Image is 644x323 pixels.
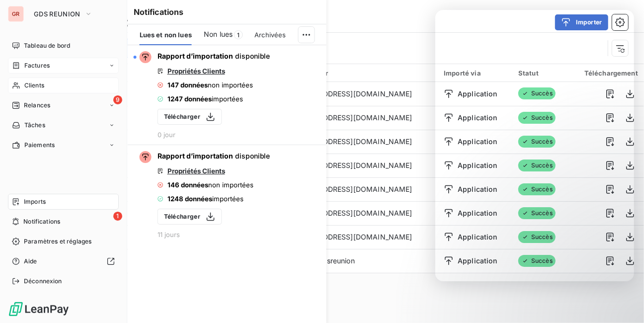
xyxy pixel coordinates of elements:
td: [EMAIL_ADDRESS][DOMAIN_NAME] [285,106,438,130]
span: Rapport d’importation [158,152,233,160]
button: Rapport d’importation disponiblePropriétés Clients147 donnéesnon importées1247 donnéesimportéesTé... [128,45,326,145]
span: Archivées [254,31,286,39]
span: 147 données [167,81,208,89]
span: 1247 données [167,95,212,103]
span: Lues et non lues [140,31,192,39]
span: Déconnexion [24,277,62,286]
span: Tâches [24,121,45,130]
div: GR [8,6,24,22]
span: Rapport d’importation [158,52,233,60]
span: importées [212,95,243,103]
td: admin@gdsreunion [285,249,438,273]
span: Paramètres et réglages [24,237,91,246]
span: non importées [208,81,253,89]
span: 1248 données [167,195,212,203]
td: [EMAIL_ADDRESS][DOMAIN_NAME] [285,154,438,177]
span: 0 jour [158,131,175,139]
h6: Notifications [134,6,321,18]
img: Logo LeanPay [8,301,70,317]
span: 146 données [167,181,208,189]
td: [EMAIL_ADDRESS][DOMAIN_NAME] [285,225,438,249]
span: Imports [24,197,46,206]
span: disponible [235,152,270,160]
span: GDS REUNION [34,10,80,18]
span: Propriétés Clients [167,167,225,175]
span: Paiements [24,141,55,150]
span: Tableau de bord [24,41,70,50]
a: Aide [8,253,119,269]
span: Notifications [23,217,60,226]
td: [EMAIL_ADDRESS][DOMAIN_NAME] [285,130,438,154]
div: Importé par [291,69,432,77]
iframe: Intercom live chat [435,10,634,281]
span: Non lues [204,29,233,39]
span: Relances [24,101,50,110]
td: [EMAIL_ADDRESS][DOMAIN_NAME] [285,82,438,106]
button: Rapport d’importation disponiblePropriétés Clients146 donnéesnon importées1248 donnéesimportéesTé... [128,145,326,244]
span: 9 [113,95,122,104]
span: Factures [24,61,50,70]
td: [EMAIL_ADDRESS][DOMAIN_NAME] [285,201,438,225]
span: 11 jours [158,231,180,239]
span: non importées [208,181,253,189]
span: disponible [235,52,270,60]
span: Aide [24,257,37,266]
button: Télécharger [158,209,222,225]
button: Télécharger [158,109,222,125]
td: [EMAIL_ADDRESS][DOMAIN_NAME] [285,177,438,201]
span: 1 [113,212,122,221]
iframe: Intercom live chat [610,289,634,313]
span: Propriétés Clients [167,67,225,75]
span: importées [212,195,243,203]
span: Clients [24,81,44,90]
span: 1 [234,30,242,39]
